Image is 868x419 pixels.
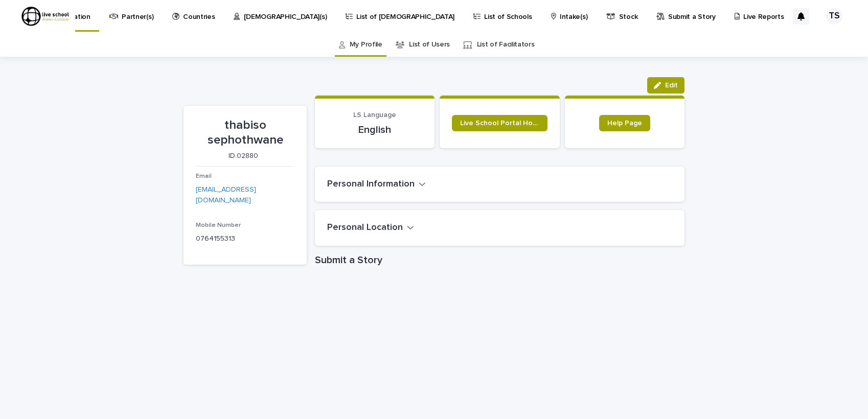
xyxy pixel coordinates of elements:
p: English [327,124,422,136]
a: List of Facilitators [477,33,535,57]
img: R9sz75l8Qv2hsNfpjweZ [20,6,70,27]
p: ID.02880 [196,152,290,160]
button: Personal Information [327,179,426,190]
a: [EMAIL_ADDRESS][DOMAIN_NAME] [196,186,256,204]
h1: Submit a Story [315,254,684,266]
span: Mobile Number [196,222,241,228]
span: Email [196,173,212,179]
h2: Personal Location [327,222,403,234]
button: Personal Location [327,222,414,234]
p: thabiso sephothwane [196,118,294,148]
button: Edit [647,77,684,94]
a: List of Users [409,33,450,57]
span: Help Page [607,120,642,127]
a: My Profile [350,33,382,57]
span: Live School Portal Home [460,120,539,127]
div: TS [826,8,842,25]
p: 0764155313 [196,234,294,244]
span: Edit [665,82,678,89]
span: LS Language [353,111,396,119]
a: Help Page [599,115,650,131]
a: Live School Portal Home [452,115,547,131]
h2: Personal Information [327,179,415,190]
